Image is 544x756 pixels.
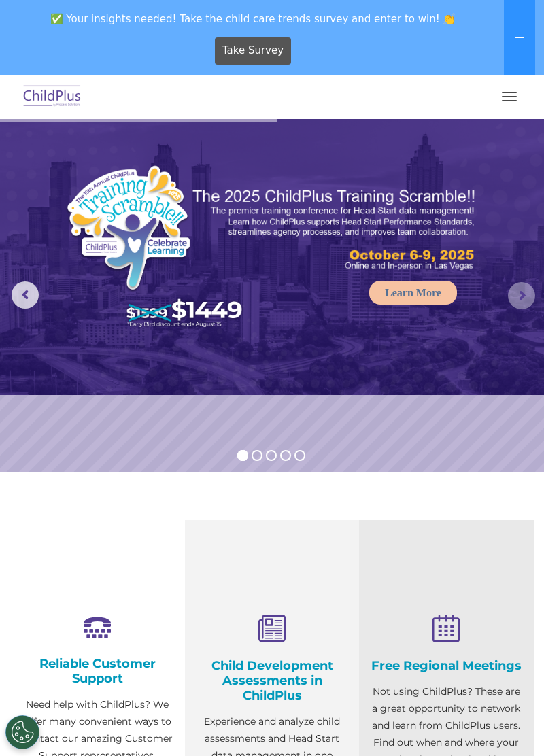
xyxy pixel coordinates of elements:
h4: Child Development Assessments in ChildPlus [195,658,350,703]
iframe: Chat Widget [321,609,544,756]
span: ✅ Your insights needed! Take the child care trends survey and enter to win! 👏 [5,5,501,32]
a: Take Survey [215,37,292,65]
a: Learn More [369,281,457,305]
span: Take Survey [222,39,284,63]
h4: Reliable Customer Support [20,656,175,686]
button: Cookies Settings [5,715,39,749]
img: ChildPlus by Procare Solutions [20,81,84,113]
